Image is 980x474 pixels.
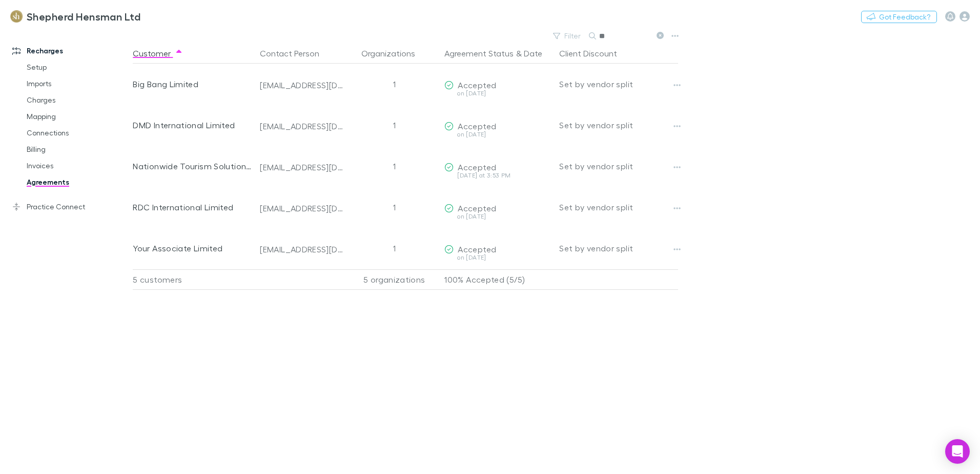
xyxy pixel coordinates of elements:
[444,43,514,64] button: Agreement Status
[444,131,551,137] div: on [DATE]
[260,162,344,172] div: [EMAIL_ADDRESS][DOMAIN_NAME]
[133,228,252,269] div: Your Associate Limited
[133,43,183,64] button: Customer
[444,43,551,64] div: &
[458,203,496,213] span: Accepted
[16,75,138,92] a: Imports
[348,269,440,290] div: 5 organizations
[348,105,440,146] div: 1
[16,108,138,125] a: Mapping
[458,244,496,254] span: Accepted
[133,269,256,290] div: 5 customers
[133,187,252,228] div: RDC International Limited
[559,187,678,228] div: Set by vendor split
[444,90,551,96] div: on [DATE]
[348,64,440,105] div: 1
[458,80,496,90] span: Accepted
[458,121,496,131] span: Accepted
[4,4,147,29] a: Shepherd Hensman Ltd
[348,187,440,228] div: 1
[348,228,440,269] div: 1
[260,80,344,90] div: [EMAIL_ADDRESS][DOMAIN_NAME]
[16,92,138,108] a: Charges
[559,43,629,64] button: Client Discount
[260,121,344,131] div: [EMAIL_ADDRESS][DOMAIN_NAME]
[16,157,138,174] a: Invoices
[10,10,23,23] img: Shepherd Hensman Ltd's Logo
[2,43,138,59] a: Recharges
[27,10,140,23] h3: Shepherd Hensman Ltd
[559,105,678,146] div: Set by vendor split
[16,125,138,141] a: Connections
[260,203,344,213] div: [EMAIL_ADDRESS][DOMAIN_NAME]
[458,162,496,172] span: Accepted
[444,254,551,261] div: on [DATE]
[559,64,678,105] div: Set by vendor split
[133,146,252,187] div: Nationwide Tourism Solutions Limited
[133,105,252,146] div: DMD International Limited
[524,43,542,64] button: Date
[861,11,937,23] button: Got Feedback?
[2,199,138,215] a: Practice Connect
[559,228,678,269] div: Set by vendor split
[444,270,551,289] p: 100% Accepted (5/5)
[133,64,252,105] div: Big Bang Limited
[16,59,138,75] a: Setup
[361,43,427,64] button: Organizations
[559,146,678,187] div: Set by vendor split
[548,30,587,42] button: Filter
[945,439,970,464] div: Open Intercom Messenger
[348,146,440,187] div: 1
[260,43,332,64] button: Contact Person
[260,244,344,254] div: [EMAIL_ADDRESS][DOMAIN_NAME]
[444,213,551,220] div: on [DATE]
[16,174,138,190] a: Agreements
[16,141,138,157] a: Billing
[444,172,551,179] div: [DATE] at 3:53 PM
